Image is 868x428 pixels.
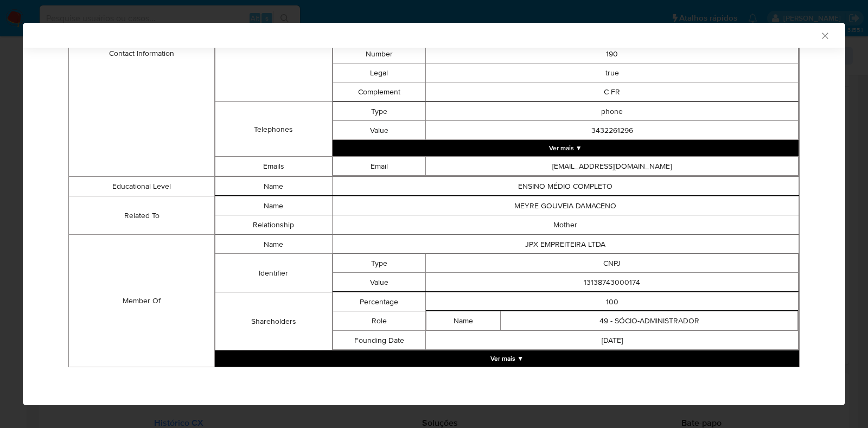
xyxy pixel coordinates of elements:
[333,82,426,101] td: Complement
[426,292,799,311] td: 100
[215,235,332,254] td: Name
[215,196,332,215] td: Name
[332,196,799,215] td: MEYRE GOUVEIA DAMACENO
[426,44,799,63] td: 190
[426,82,799,101] td: C FR
[333,273,426,292] td: Value
[333,102,426,121] td: Type
[333,44,426,63] td: Number
[333,140,799,156] button: Expand array
[426,121,799,140] td: 3432261296
[426,254,799,273] td: CNPJ
[426,63,799,82] td: true
[333,254,426,273] td: Type
[333,331,426,350] td: Founding Date
[501,311,798,330] td: 49 - SÓCIO-ADMINISTRADOR
[332,177,799,196] td: ENSINO MÉDIO COMPLETO
[820,30,829,40] button: Fechar a janela
[426,273,799,292] td: 13138743000174
[426,102,799,121] td: phone
[333,311,426,331] td: Role
[215,177,332,196] td: Name
[426,331,799,350] td: [DATE]
[333,63,426,82] td: Legal
[332,235,799,254] td: JPX EMPREITEIRA LTDA
[332,215,799,234] td: Mother
[23,23,845,405] div: closure-recommendation-modal
[215,215,332,234] td: Relationship
[333,121,426,140] td: Value
[69,235,215,367] td: Member Of
[426,157,799,176] td: [EMAIL_ADDRESS][DOMAIN_NAME]
[215,350,799,367] button: Expand array
[215,102,332,157] td: Telephones
[333,157,426,176] td: Email
[215,157,332,176] td: Emails
[426,311,501,330] td: Name
[215,254,332,292] td: Identifier
[333,292,426,311] td: Percentage
[215,292,332,350] td: Shareholders
[69,177,215,196] td: Educational Level
[69,196,215,235] td: Related To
